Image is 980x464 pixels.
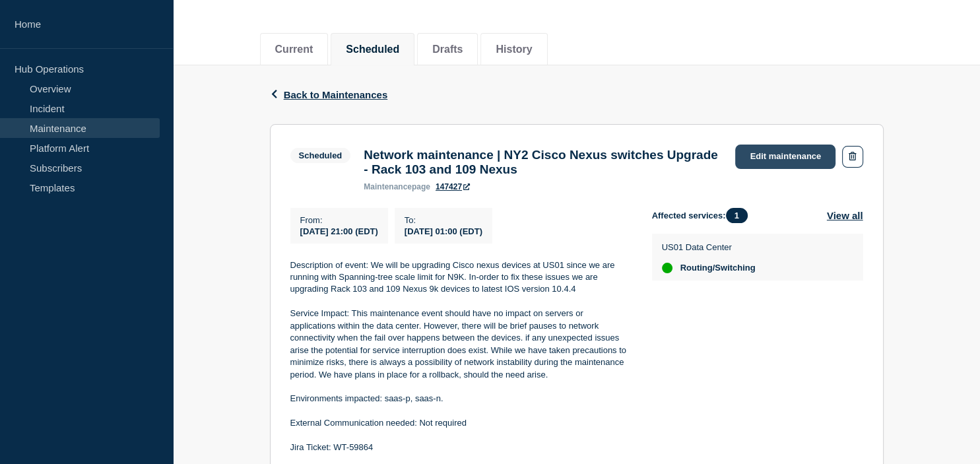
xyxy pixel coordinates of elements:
[496,44,532,55] button: History
[680,263,756,273] span: Routing/Switching
[346,44,399,55] button: Scheduled
[726,208,748,223] span: 1
[364,148,722,177] h3: Network maintenance | NY2 Cisco Nexus switches Upgrade - Rack 103 and 109 Nexus
[300,226,378,236] span: [DATE] 21:00 (EDT)
[290,417,631,429] p: External Communication needed: Not required
[652,208,754,223] span: Affected services:
[827,208,863,223] button: View all
[405,215,482,225] p: To :
[290,308,631,381] p: Service Impact: This maintenance event should have no impact on servers or applications within th...
[432,44,463,55] button: Drafts
[436,182,470,191] a: 147427
[270,89,388,100] button: Back to Maintenances
[735,145,835,169] a: Edit maintenance
[284,89,388,100] span: Back to Maintenances
[290,442,631,453] p: Jira Ticket: WT-59864
[364,182,412,191] span: maintenance
[290,148,351,163] span: Scheduled
[300,215,378,225] p: From :
[275,44,313,55] button: Current
[662,263,672,273] div: up
[290,259,631,296] p: Description of event: We will be upgrading Cisco nexus devices at US01 since we are running with ...
[290,393,631,405] p: Environments impacted: saas-p, saas-n.
[405,226,482,236] span: [DATE] 01:00 (EDT)
[364,182,430,191] p: page
[662,242,756,252] p: US01 Data Center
